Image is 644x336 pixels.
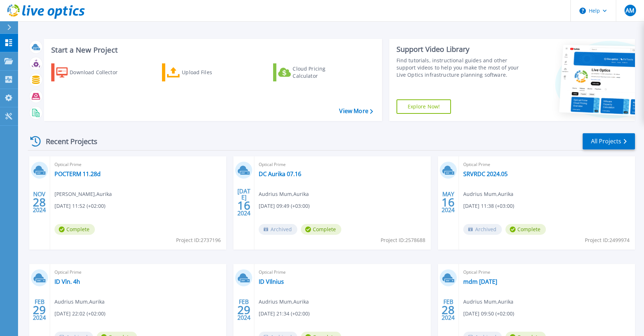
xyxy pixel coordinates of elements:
[33,307,46,313] span: 29
[463,278,497,285] a: mdm [DATE]
[463,190,513,198] span: Audrius Mum , Aurika
[463,298,513,306] span: Audrius Mum , Aurika
[442,199,455,205] span: 16
[182,65,240,80] div: Upload Files
[237,189,251,215] div: [DATE] 2024
[54,170,101,178] a: POCTERM 11.28d
[381,236,425,244] span: Project ID: 2578688
[259,170,301,178] a: DC Aurika 07.16
[463,161,631,169] span: Optical Prime
[259,161,426,169] span: Optical Prime
[463,224,502,235] span: Archived
[54,278,80,285] a: ID Vln. 4h
[397,99,451,114] a: Explore Now!
[441,297,455,323] div: FEB 2024
[259,298,309,306] span: Audrius Mum , Aurika
[585,236,630,244] span: Project ID: 2499974
[463,202,514,210] span: [DATE] 11:38 (+03:00)
[54,268,222,276] span: Optical Prime
[583,133,635,149] a: All Projects
[259,268,426,276] span: Optical Prime
[259,224,297,235] span: Archived
[397,45,521,54] div: Support Video Library
[51,46,373,54] h3: Start a New Project
[32,297,46,323] div: FEB 2024
[54,298,105,306] span: Audrius Mum , Aurika
[463,310,514,318] span: [DATE] 09:50 (+02:00)
[259,310,310,318] span: [DATE] 21:34 (+02:00)
[626,8,634,13] span: AM
[259,278,284,285] a: ID VIlnius
[442,307,455,313] span: 28
[237,307,250,313] span: 29
[463,170,508,178] a: SRVRDC 2024.05
[28,133,107,150] div: Recent Projects
[293,65,350,80] div: Cloud Pricing Calculator
[51,63,132,81] a: Download Collector
[54,224,95,235] span: Complete
[237,297,251,323] div: FEB 2024
[70,65,127,80] div: Download Collector
[237,202,250,209] span: 16
[273,63,354,81] a: Cloud Pricing Calculator
[33,199,46,205] span: 28
[54,310,105,318] span: [DATE] 22:02 (+02:00)
[397,57,521,79] div: Find tutorials, instructional guides and other support videos to help you make the most of your L...
[54,161,222,169] span: Optical Prime
[259,190,309,198] span: Audrius Mum , Aurika
[54,202,105,210] span: [DATE] 11:52 (+02:00)
[54,190,112,198] span: [PERSON_NAME] , Aurika
[463,268,631,276] span: Optical Prime
[441,189,455,215] div: MAY 2024
[162,63,242,81] a: Upload Files
[259,202,310,210] span: [DATE] 09:49 (+03:00)
[505,224,546,235] span: Complete
[176,236,221,244] span: Project ID: 2737196
[339,108,373,115] a: View More
[32,189,46,215] div: NOV 2024
[301,224,341,235] span: Complete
